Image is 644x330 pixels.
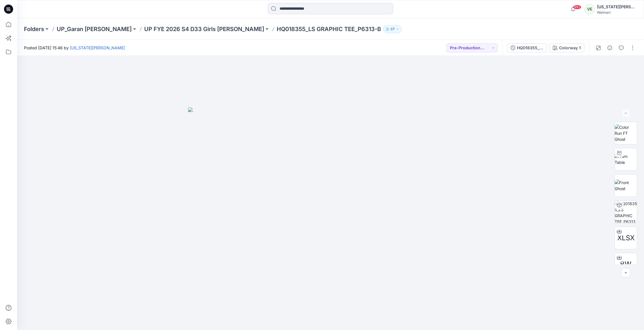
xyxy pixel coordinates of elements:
[70,45,125,50] a: [US_STATE][PERSON_NAME]
[617,233,635,243] span: XLSX
[559,45,581,51] div: Colorway 1
[584,4,595,14] div: VE
[573,5,581,9] span: 99+
[605,43,614,52] button: Details
[620,259,631,269] span: BW
[57,25,132,33] a: UP_Garan [PERSON_NAME]
[615,124,637,142] img: Color Run FT Ghost
[24,45,125,51] span: Posted [DATE] 15:46 by
[517,45,543,51] div: HQ018355_LS GRAPHIC TEE_P6313-B_3.31.25
[24,25,44,33] a: Folders
[390,26,395,32] p: 37
[597,10,637,15] div: Walmart
[615,180,637,192] img: Front Ghost
[615,153,637,165] img: Turn Table
[615,201,637,223] img: HQ018355_LS GRAPHIC TEE_P6313-B_3.31.25 Colorway 1
[277,25,381,33] p: HQ018355_LS GRAPHIC TEE_P6313-B
[507,43,547,52] button: HQ018355_LS GRAPHIC TEE_P6313-B_[DATE]
[597,3,637,10] div: [US_STATE][PERSON_NAME]
[144,25,264,33] a: UP FYE 2026 S4 D33 Girls [PERSON_NAME]
[188,107,473,330] img: eyJhbGciOiJIUzI1NiIsImtpZCI6IjAiLCJzbHQiOiJzZXMiLCJ0eXAiOiJKV1QifQ.eyJkYXRhIjp7InR5cGUiOiJzdG9yYW...
[549,43,584,52] button: Colorway 1
[383,25,402,33] button: 37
